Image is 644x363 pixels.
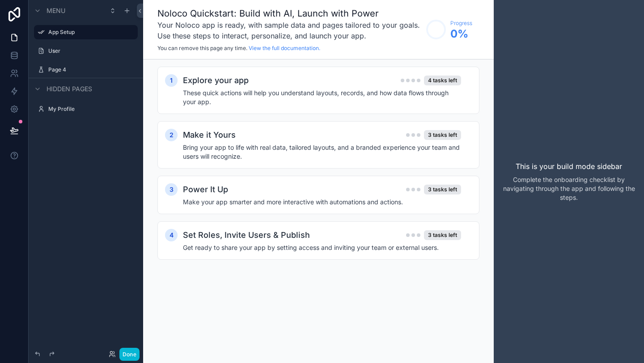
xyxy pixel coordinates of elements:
span: Menu [47,6,65,15]
h3: Your Noloco app is ready, with sample data and pages tailored to your goals. Use these steps to i... [157,20,422,41]
span: You can remove this page any time. [157,45,247,51]
p: This is your build mode sidebar [516,161,622,172]
span: Hidden pages [47,84,92,93]
span: 0 % [450,27,472,41]
label: User [48,47,136,55]
label: My Profile [48,106,136,113]
label: App Setup [48,29,132,36]
button: Done [119,348,140,361]
h1: Noloco Quickstart: Build with AI, Launch with Power [157,7,422,20]
p: Complete the onboarding checklist by navigating through the app and following the steps. [501,175,637,202]
label: Page 4 [48,66,136,73]
span: Progress [450,20,472,27]
a: View the full documentation. [249,45,320,51]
